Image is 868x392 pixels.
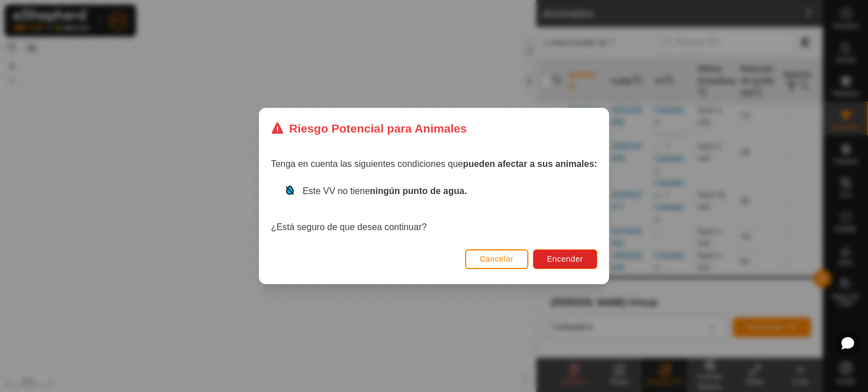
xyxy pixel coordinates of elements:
span: Cancelar [480,254,514,263]
button: Cancelar [465,249,528,269]
div: ¿Está seguro de que desea continuar? [271,184,597,234]
div: Riesgo Potencial para Animales [271,120,467,137]
strong: ningún punto de agua. [370,186,467,196]
strong: pueden afectar a sus animales: [463,159,597,169]
span: Este VV no tiene [302,186,467,196]
span: Tenga en cuenta las siguientes condiciones que [271,159,597,169]
span: Encender [547,254,583,263]
button: Encender [533,249,597,269]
